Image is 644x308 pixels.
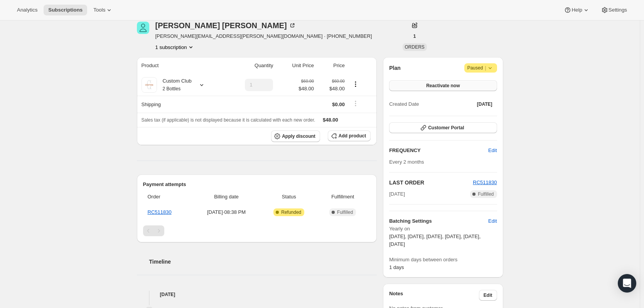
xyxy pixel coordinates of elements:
button: Customer Portal [389,122,497,133]
img: product img [142,77,157,93]
button: Apply discount [271,130,320,142]
button: Product actions [155,43,195,51]
span: Tools [93,7,105,13]
span: [DATE] · 08:38 PM [194,208,258,216]
span: 1 [413,33,416,39]
button: Edit [484,215,501,227]
span: Sales tax (if applicable) is not displayed because it is calculated with each new order. [142,117,315,123]
th: Product [137,57,225,74]
span: $48.00 [323,117,338,123]
button: Tools [89,5,118,15]
button: 1 [409,31,421,42]
span: [DATE] [389,190,405,198]
span: [DATE], [DATE], [DATE], [DATE], [DATE], [DATE] [389,234,480,247]
span: $48.00 [319,85,345,93]
h2: Plan [389,64,401,72]
span: Fulfilled [337,209,353,215]
span: Settings [609,7,627,13]
span: Created Date [389,100,419,108]
div: Custom Club [157,77,192,93]
span: Add product [339,133,366,139]
span: Analytics [17,7,37,13]
span: Fulfillment [319,193,366,201]
small: $60.00 [301,79,314,83]
span: Billing date [194,193,258,201]
span: Edit [488,217,497,225]
span: Haley Campbell [137,22,149,34]
div: Open Intercom Messenger [618,274,636,293]
span: Refunded [281,209,301,215]
span: | [485,65,486,71]
span: Every 2 months [389,159,424,165]
h2: Timeline [149,258,377,266]
span: 1 days [389,264,404,270]
span: Apply discount [282,133,315,139]
span: Minimum days between orders [389,256,497,264]
button: Add product [328,130,371,141]
h2: FREQUENCY [389,147,488,154]
span: $0.00 [332,102,345,107]
span: $48.00 [298,85,314,93]
button: [DATE] [472,99,497,110]
a: RC511830 [148,209,172,215]
button: Edit [479,290,497,301]
small: 2 Bottles [163,86,181,91]
span: Customer Portal [428,125,464,131]
span: Yearly on [389,225,497,233]
th: Unit Price [275,57,316,74]
small: $60.00 [332,79,345,83]
h2: Payment attempts [143,181,371,188]
h4: [DATE] [137,291,377,298]
span: Status [263,193,315,201]
button: Help [559,5,594,15]
span: Fulfilled [478,191,494,197]
span: ORDERS [405,44,425,50]
button: Edit [484,144,501,157]
span: Subscriptions [48,7,83,13]
span: Edit [484,292,492,298]
span: [DATE] [477,101,492,107]
th: Shipping [137,96,225,113]
span: Help [572,7,582,13]
th: Order [143,188,192,205]
button: Analytics [12,5,42,15]
button: RC511830 [473,179,497,186]
span: Paused [467,64,494,72]
h6: Batching Settings [389,217,488,225]
button: Reactivate now [389,80,497,91]
th: Quantity [225,57,275,74]
span: Edit [488,147,497,154]
button: Product actions [349,80,362,88]
th: Price [316,57,347,74]
button: Settings [596,5,632,15]
button: Shipping actions [349,99,362,108]
button: Subscriptions [44,5,87,15]
h3: Notes [389,290,479,301]
h2: LAST ORDER [389,179,473,186]
nav: Pagination [143,225,371,236]
span: [PERSON_NAME][EMAIL_ADDRESS][PERSON_NAME][DOMAIN_NAME] · [PHONE_NUMBER] [155,32,372,40]
div: [PERSON_NAME] [PERSON_NAME] [155,22,296,29]
a: RC511830 [473,179,497,185]
span: Reactivate now [426,83,460,89]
